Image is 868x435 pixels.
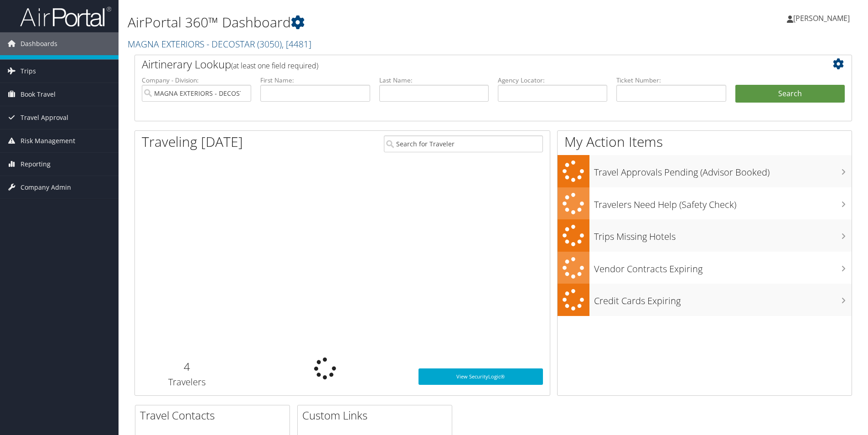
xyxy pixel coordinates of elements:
a: MAGNA EXTERIORS - DECOSTAR [128,38,311,50]
span: , [ 4481 ] [282,38,311,50]
h1: AirPortal 360™ Dashboard [128,13,615,32]
span: Dashboards [21,32,57,55]
a: Trips Missing Hotels [558,219,852,252]
a: View SecurityLogic® [418,368,543,385]
h2: 4 [142,359,232,374]
h1: Traveling [DATE] [142,132,243,151]
h3: Credit Cards Expiring [594,290,852,307]
label: Ticket Number: [616,76,726,85]
span: Trips [21,60,36,83]
a: Credit Cards Expiring [558,284,852,316]
h2: Airtinerary Lookup [142,57,785,72]
label: Company - Division: [142,76,251,85]
a: [PERSON_NAME] [787,5,859,32]
h1: My Action Items [558,132,852,151]
input: Search for Traveler [384,135,543,152]
h3: Vendor Contracts Expiring [594,258,852,275]
span: ( 3050 ) [257,38,282,50]
span: Company Admin [21,176,71,199]
a: Vendor Contracts Expiring [558,252,852,284]
label: Last Name: [379,76,489,85]
h3: Travel Approvals Pending (Advisor Booked) [594,161,852,179]
span: (at least one field required) [231,61,318,71]
span: Travel Approval [21,106,68,129]
label: Agency Locator: [498,76,607,85]
a: Travelers Need Help (Safety Check) [558,187,852,220]
span: Reporting [21,153,51,176]
img: airportal-logo.png [20,6,111,27]
h3: Travelers [142,376,232,388]
a: Travel Approvals Pending (Advisor Booked) [558,155,852,187]
label: First Name: [260,76,370,85]
span: Book Travel [21,83,56,106]
button: Search [735,85,845,103]
h2: Travel Contacts [140,408,289,423]
span: Risk Management [21,129,75,152]
h2: Custom Links [302,408,452,423]
h3: Travelers Need Help (Safety Check) [594,194,852,211]
h3: Trips Missing Hotels [594,226,852,243]
span: [PERSON_NAME] [793,13,850,23]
